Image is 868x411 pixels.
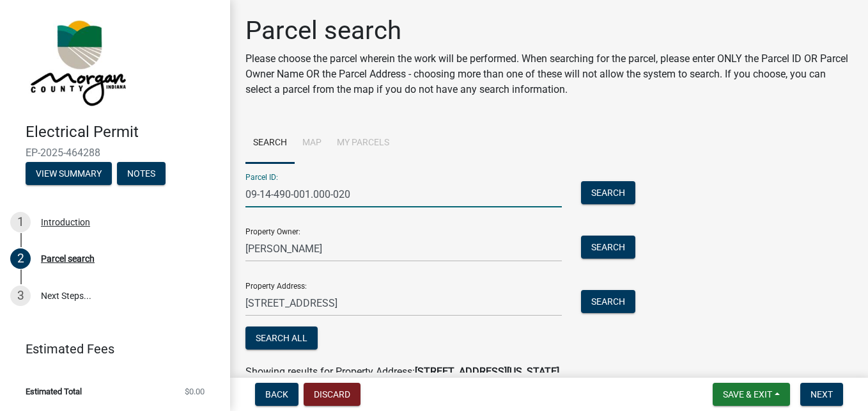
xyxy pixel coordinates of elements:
[41,254,95,263] div: Parcel search
[265,389,288,399] span: Back
[800,383,843,406] button: Next
[185,387,205,396] span: $0.00
[245,51,853,97] p: Please choose the parcel wherein the work will be performed. When searching for the parcel, pleas...
[10,286,31,306] div: 3
[41,218,90,227] div: Introduction
[713,383,790,406] button: Save & Exit
[10,336,210,362] a: Estimated Fees
[245,15,853,46] h1: Parcel search
[723,389,772,399] span: Save & Exit
[810,389,833,399] span: Next
[117,169,166,179] wm-modal-confirm: Notes
[245,123,295,164] a: Search
[26,147,205,159] span: EP-2025-464288
[245,326,318,350] button: Search All
[581,290,635,313] button: Search
[10,212,31,232] div: 1
[304,383,360,406] button: Discard
[26,162,112,185] button: View Summary
[26,13,128,109] img: Morgan County, Indiana
[117,162,166,185] button: Notes
[581,181,635,204] button: Search
[26,123,220,141] h4: Electrical Permit
[26,387,82,396] span: Estimated Total
[26,169,112,179] wm-modal-confirm: Summary
[415,366,559,378] strong: [STREET_ADDRESS][US_STATE]
[10,248,31,269] div: 2
[245,364,853,380] div: Showing results for Property Address:
[581,236,635,259] button: Search
[255,383,298,406] button: Back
